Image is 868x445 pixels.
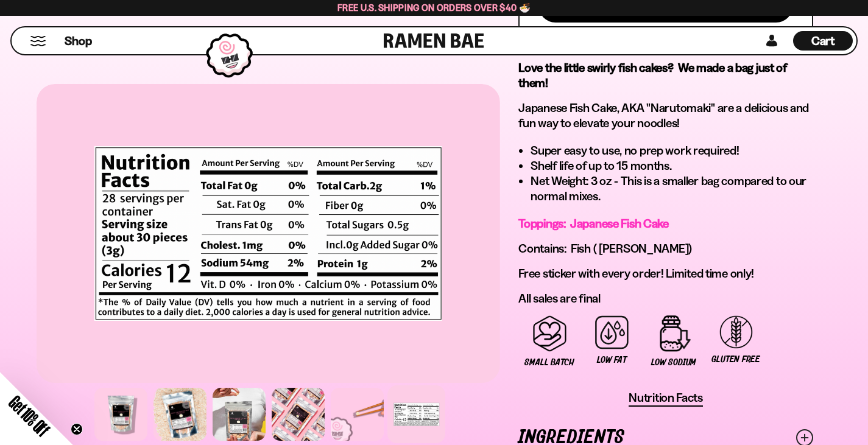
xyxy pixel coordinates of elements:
[629,390,703,405] span: Nutrition Facts
[337,2,531,13] span: Free U.S. Shipping on Orders over $40 🍜
[531,158,813,173] li: Shelf life of up to 15 months.
[811,33,835,48] span: Cart
[71,423,83,435] button: Close teaser
[518,216,669,231] span: Toppings: Japanese Fish Cake
[629,390,703,407] button: Nutrition Facts
[597,355,626,365] span: Low Fat
[531,173,813,204] li: Net Weight: 3 oz - This is a smaller bag compared to our normal mixes.
[65,33,92,49] span: Shop
[651,357,696,368] span: Low Sodium
[518,266,754,281] span: Free sticker with every order! Limited time only!
[524,357,574,368] span: Small Batch
[30,36,46,46] button: Mobile Menu Trigger
[65,31,92,51] a: Shop
[518,241,813,256] p: Contains: Fish ( [PERSON_NAME])
[518,60,787,90] strong: Love the little swirly fish cakes? We made a bag just of them!
[793,27,853,54] div: Cart
[518,291,813,306] p: All sales are final
[5,392,53,440] span: Get 10% Off
[518,100,813,131] p: Japanese Fish Cake, AKA "Narutomaki" are a delicious and fun way to elevate your noodles!
[531,143,813,158] li: Super easy to use, no prep work required!
[711,354,760,365] span: Gluten Free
